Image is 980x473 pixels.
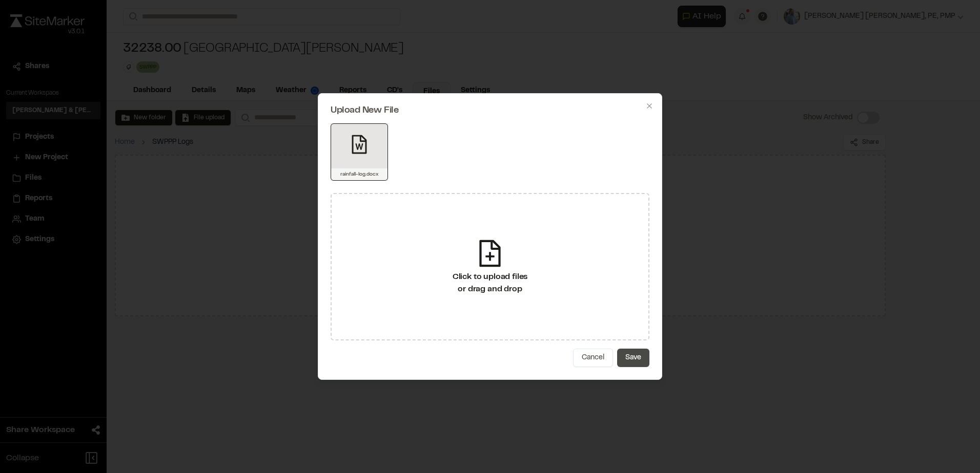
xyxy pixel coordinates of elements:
div: Click to upload files or drag and drop [453,271,528,295]
h2: Upload New File [331,106,649,115]
button: Save [617,349,649,367]
div: Click to upload filesor drag and drop [331,193,649,340]
p: rainfall-log.docx [335,170,383,178]
button: Cancel [573,349,613,367]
